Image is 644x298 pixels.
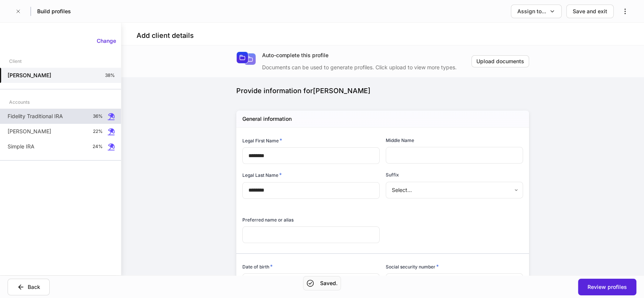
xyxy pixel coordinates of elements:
button: Save and exit [566,5,614,18]
div: Accounts [9,95,30,109]
button: Review profiles [578,279,636,295]
p: 38% [105,72,115,78]
h6: Date of birth [242,263,273,270]
h6: Suffix [386,171,399,178]
div: Back [28,283,40,291]
h6: Social security number [386,263,439,270]
div: Upload documents [476,58,524,65]
div: Change [97,37,116,45]
div: Auto-complete this profile [262,51,471,59]
div: Save and exit [573,8,607,15]
div: Select... [386,182,523,198]
h5: General information [242,115,292,123]
h5: Saved. [320,279,338,287]
div: Client [9,55,22,68]
p: Simple IRA [8,143,35,150]
h4: Add client details [137,31,194,40]
p: 36% [93,113,103,119]
div: Documents can be used to generate profiles. Click upload to view more types. [262,59,471,71]
button: Assign to... [511,5,562,18]
p: Fidelity Traditional IRA [8,112,63,120]
button: Change [92,35,121,47]
h5: Build profiles [37,8,71,15]
h6: Legal Last Name [242,171,282,179]
h6: Middle Name [386,137,414,144]
h5: [PERSON_NAME] [8,72,51,79]
h6: Preferred name or alias [242,216,294,223]
button: Back [8,279,50,295]
p: [PERSON_NAME] [8,128,51,135]
h6: Legal First Name [242,137,282,144]
div: Assign to... [517,8,546,15]
div: Provide information for [PERSON_NAME] [236,86,529,95]
p: 22% [93,128,103,134]
div: Review profiles [587,283,627,291]
p: 24% [93,144,103,150]
button: Upload documents [471,55,529,67]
